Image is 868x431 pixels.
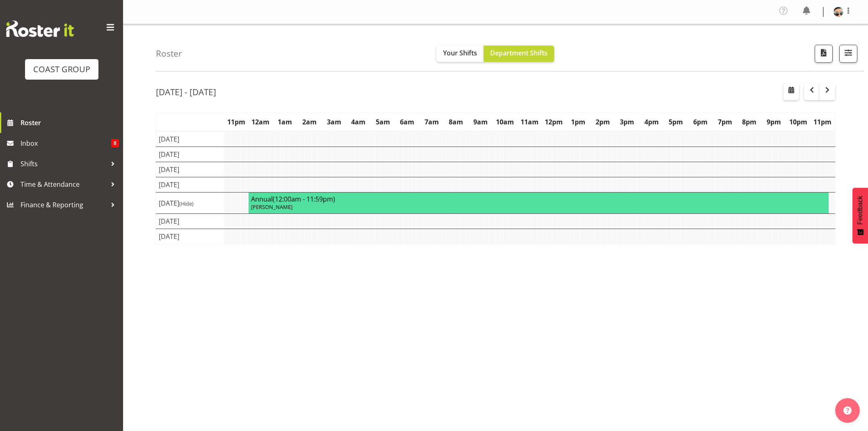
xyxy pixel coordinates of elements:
[443,48,477,57] span: Your Shifts
[640,113,664,132] th: 4pm
[156,214,224,229] td: [DATE]
[857,196,864,225] span: Feedback
[249,113,273,132] th: 12am
[664,113,688,132] th: 5pm
[541,113,566,132] th: 12pm
[713,113,737,132] th: 7pm
[688,113,713,132] th: 6pm
[395,113,420,132] th: 6am
[156,177,224,193] td: [DATE]
[156,162,224,177] td: [DATE]
[273,195,335,204] span: (12:00am - 11:59pm)
[111,139,119,147] span: 8
[156,229,224,244] td: [DATE]
[156,193,224,214] td: [DATE]
[444,113,468,132] th: 8am
[468,113,493,132] th: 9am
[786,113,811,132] th: 10pm
[484,46,554,62] button: Department Shifts
[21,117,119,129] span: Roster
[21,137,111,149] span: Inbox
[33,63,90,76] div: COAST GROUP
[517,113,542,132] th: 11am
[224,113,249,132] th: 11pm
[615,113,640,132] th: 3pm
[297,113,322,132] th: 2am
[852,188,868,243] button: Feedback - Show survey
[346,113,371,132] th: 4am
[815,45,833,63] button: Download a PDF of the roster according to the set date range.
[566,113,591,132] th: 1pm
[156,87,216,97] h2: [DATE] - [DATE]
[490,48,548,57] span: Department Shifts
[21,178,107,190] span: Time & Attendance
[493,113,517,132] th: 10am
[761,113,786,132] th: 9pm
[21,158,107,170] span: Shifts
[322,113,346,132] th: 3am
[251,195,826,203] h4: Annual
[834,7,843,17] img: aof-anujarawat71d0d1c466b097e0dd92e270e9672f26.png
[370,113,395,132] th: 5am
[590,113,615,132] th: 2pm
[436,46,484,62] button: Your Shifts
[811,113,835,132] th: 11pm
[783,84,799,100] button: Select a specific date within the roster.
[21,199,107,211] span: Finance & Reporting
[420,113,444,132] th: 7am
[156,131,224,147] td: [DATE]
[251,203,292,211] span: [PERSON_NAME]
[6,21,74,37] img: Rosterit website logo
[843,406,852,415] img: help-xxl-2.png
[273,113,297,132] th: 1am
[179,200,194,207] span: (Hide)
[156,147,224,162] td: [DATE]
[156,49,182,58] h4: Roster
[737,113,762,132] th: 8pm
[839,45,857,63] button: Filter Shifts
